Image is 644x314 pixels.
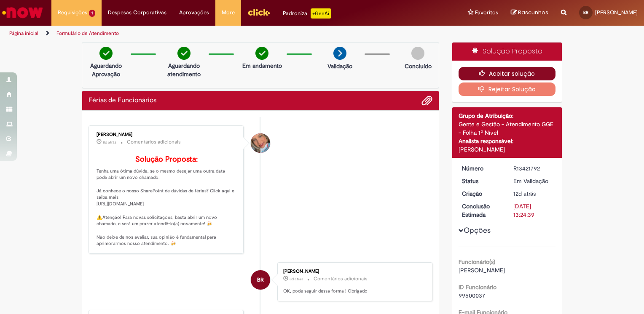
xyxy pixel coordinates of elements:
span: BR [257,270,264,290]
img: check-circle-green.png [177,47,191,60]
span: 99500037 [459,292,485,299]
small: Comentários adicionais [314,275,368,282]
div: [DATE] 13:24:39 [513,202,553,219]
b: Funcionário(s) [459,258,495,266]
button: Adicionar anexos [421,95,432,106]
a: Página inicial [9,30,38,37]
button: Aceitar solução [459,67,556,80]
a: Formulário de Atendimento [56,30,119,37]
dt: Número [456,164,507,173]
p: OK, pode seguir dessa forma ! Obrigado [283,288,424,295]
b: ID Funcionário [459,283,496,291]
img: img-circle-grey.png [411,47,424,60]
button: Rejeitar Solução [459,82,556,96]
img: ServiceNow [1,4,44,21]
div: Em Validação [513,177,553,185]
div: Bruno Ribeiro [251,270,270,290]
p: +GenAi [311,8,331,19]
p: Em andamento [242,61,282,70]
div: Solução Proposta [452,43,562,61]
span: Favoritos [475,8,498,17]
dt: Status [456,177,507,185]
div: Grupo de Atribuição: [459,112,556,120]
b: Solução Proposta: [135,154,198,164]
span: 12d atrás [513,190,536,197]
div: R13421792 [513,164,553,173]
div: [PERSON_NAME] [283,269,424,274]
p: Aguardando Aprovação [86,61,126,78]
div: 15/08/2025 16:52:03 [513,189,553,198]
div: Padroniza [283,8,331,19]
div: Jacqueline Andrade Galani [251,133,270,153]
time: 20/08/2025 11:29:41 [103,140,116,145]
div: [PERSON_NAME] [97,132,237,137]
dt: Conclusão Estimada [456,202,507,219]
span: BR [583,10,588,15]
img: arrow-next.png [333,47,346,60]
span: Requisições [58,8,87,17]
img: check-circle-green.png [255,47,268,60]
time: 20/08/2025 11:27:54 [290,277,303,282]
span: More [222,8,235,17]
img: click_logo_yellow_360x200.png [247,6,270,19]
span: Aprovações [179,8,209,17]
small: Comentários adicionais [127,138,181,146]
span: 8d atrás [290,277,303,282]
img: check-circle-green.png [99,47,113,60]
a: Rascunhos [511,9,548,17]
span: 1 [89,10,95,17]
div: Gente e Gestão - Atendimento GGE - Folha 1º Nível [459,120,556,137]
span: Rascunhos [518,8,548,16]
div: [PERSON_NAME] [459,145,556,154]
span: Despesas Corporativas [108,8,166,17]
p: Validação [327,62,352,70]
p: Aguardando atendimento [164,61,204,78]
ul: Trilhas de página [6,26,423,41]
span: [PERSON_NAME] [595,9,638,16]
span: 8d atrás [103,140,116,145]
span: [PERSON_NAME] [459,266,505,274]
p: Concluído [405,62,432,70]
dt: Criação [456,189,507,198]
div: Analista responsável: [459,137,556,145]
h2: Férias de Funcionários Histórico de tíquete [89,97,156,104]
time: 15/08/2025 16:52:03 [513,190,536,197]
p: Tenha uma ótima dúvida, se o mesmo desejar uma outra data pode abrir um novo chamado. Já conhece ... [97,155,237,247]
